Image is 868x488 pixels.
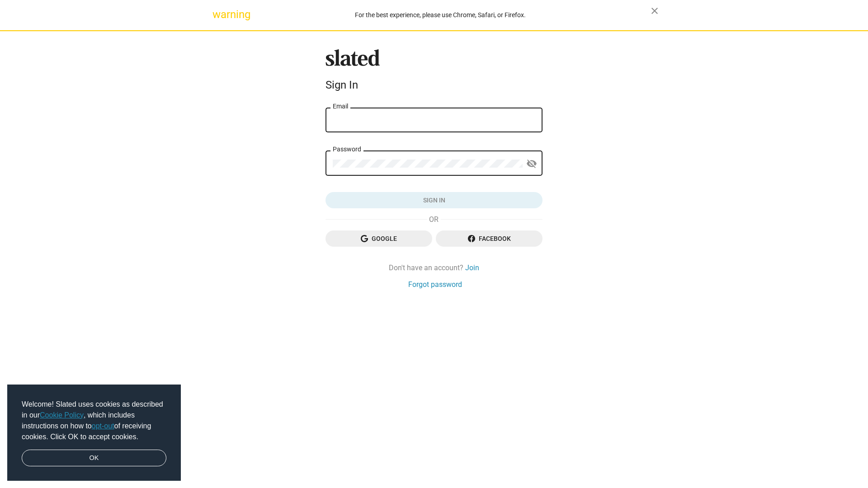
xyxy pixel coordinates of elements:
div: For the best experience, please use Chrome, Safari, or Firefox. [230,9,651,21]
div: cookieconsent [7,385,181,481]
div: Sign In [325,79,542,91]
a: dismiss cookie message [22,450,166,467]
span: Google [333,230,425,247]
button: Show password [523,155,541,173]
a: Forgot password [408,280,462,289]
mat-icon: warning [212,9,223,20]
a: opt-out [92,422,114,430]
a: Join [465,263,479,272]
sl-branding: Sign In [325,49,542,95]
a: Cookie Policy [40,411,84,419]
mat-icon: close [649,5,660,16]
span: Facebook [443,230,535,247]
mat-icon: visibility_off [526,157,537,171]
button: Google [325,230,432,247]
span: Welcome! Slated uses cookies as described in our , which includes instructions on how to of recei... [22,399,166,442]
div: Don't have an account? [325,263,542,272]
button: Facebook [436,230,542,247]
